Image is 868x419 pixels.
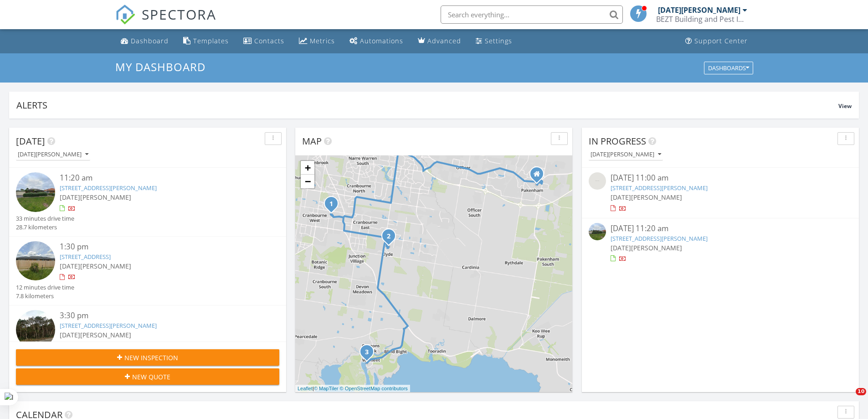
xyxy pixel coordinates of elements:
div: Contacts [254,36,284,45]
span: Map [302,135,322,147]
a: Templates [180,33,232,50]
div: Support Center [694,36,748,45]
a: Automations (Basic) [346,33,407,50]
a: 1:30 pm [STREET_ADDRESS] [DATE][PERSON_NAME] 12 minutes drive time 7.8 kilometers [16,241,279,300]
div: 11:20 am [60,172,257,184]
img: The Best Home Inspection Software - Spectora [115,5,135,25]
span: New Inspection [124,353,178,362]
i: 3 [365,349,369,356]
div: 1:30 pm [60,241,257,253]
a: Support Center [682,33,751,50]
a: Metrics [295,33,339,50]
img: streetview [589,223,606,240]
div: [DATE] 11:00 am [611,172,830,184]
span: My Dashboard [115,59,205,74]
a: [STREET_ADDRESS][PERSON_NAME] [60,184,157,192]
button: [DATE][PERSON_NAME] [589,149,663,161]
button: Dashboards [704,62,753,74]
div: BEZT Building and Pest Inspections Victoria [656,15,747,24]
a: [STREET_ADDRESS][PERSON_NAME] [611,184,708,192]
div: 7 Lygon Av, Clyde, VIC 3978 [389,236,394,241]
span: [DATE][PERSON_NAME] [60,193,131,202]
div: | [295,385,410,393]
div: [DATE] 11:20 am [611,223,830,234]
a: Settings [472,33,516,50]
span: SPECTORA [142,5,216,24]
a: Dashboard [117,33,172,50]
div: Dashboard [131,36,169,45]
div: Metrics [310,36,335,45]
a: Contacts [240,33,288,50]
button: New Inspection [16,349,279,366]
div: 33 minutes drive time [16,214,74,223]
iframe: Intercom live chat [837,388,859,410]
img: streetview [16,310,55,349]
img: streetview [589,172,606,190]
div: [DATE][PERSON_NAME] [658,5,740,15]
div: Advanced [427,36,461,45]
span: 10 [856,388,866,395]
i: 2 [387,233,390,240]
span: In Progress [589,135,646,147]
a: Leaflet [298,386,313,391]
div: Settings [485,36,512,45]
div: 3:30 pm [60,310,257,321]
img: streetview [16,241,55,280]
a: [STREET_ADDRESS][PERSON_NAME] [60,321,157,330]
a: [DATE] 11:20 am [STREET_ADDRESS][PERSON_NAME] [DATE][PERSON_NAME] [589,223,852,264]
span: [DATE][PERSON_NAME] [611,243,682,252]
span: [DATE][PERSON_NAME] [60,262,131,270]
div: 12 minutes drive time [16,283,74,292]
div: 8 Conway Ct, Cranbourne, VIC 3977 [331,203,337,209]
img: streetview [16,172,55,212]
a: [DATE] 11:00 am [STREET_ADDRESS][PERSON_NAME] [DATE][PERSON_NAME] [589,172,852,213]
div: 7 Rutherford Parade, Warneet, VIC 3980 [367,352,372,357]
span: [DATE][PERSON_NAME] [611,193,682,202]
a: [STREET_ADDRESS][PERSON_NAME] [611,234,708,243]
div: [DATE][PERSON_NAME] [18,151,88,158]
div: Automations [360,36,403,45]
div: Alerts [16,99,838,111]
div: Dashboards [708,65,749,71]
a: Zoom out [301,175,314,188]
a: 11:20 am [STREET_ADDRESS][PERSON_NAME] [DATE][PERSON_NAME] 33 minutes drive time 28.7 kilometers [16,172,279,232]
a: © MapTiler [314,386,339,391]
input: Search everything... [441,5,623,24]
div: Victoria [537,174,542,179]
a: 3:30 pm [STREET_ADDRESS][PERSON_NAME] [DATE][PERSON_NAME] 17 minutes drive time 15.6 kilometers [16,310,279,369]
div: 28.7 kilometers [16,223,74,232]
a: SPECTORA [115,12,216,31]
div: 7.8 kilometers [16,292,74,300]
a: © OpenStreetMap contributors [340,386,408,391]
span: New Quote [132,372,170,382]
div: Templates [193,36,229,45]
span: [DATE][PERSON_NAME] [60,331,131,339]
span: View [838,102,852,110]
button: [DATE][PERSON_NAME] [16,149,90,161]
a: Zoom in [301,161,314,175]
i: 1 [329,201,333,207]
div: [DATE][PERSON_NAME] [591,151,661,158]
span: [DATE] [16,135,45,147]
a: [STREET_ADDRESS] [60,253,111,261]
a: Advanced [414,33,465,50]
button: New Quote [16,368,279,385]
